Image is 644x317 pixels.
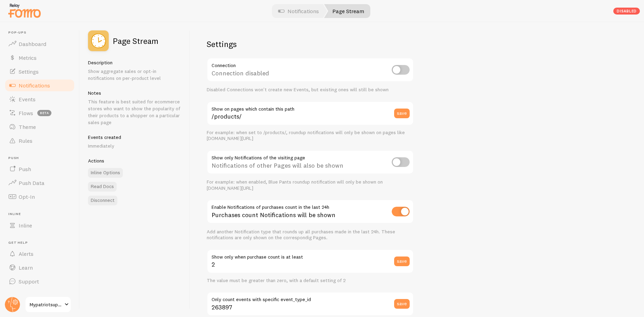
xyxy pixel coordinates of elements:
div: Connection disabled [207,58,414,83]
span: Support [19,278,39,285]
a: Push Data [4,176,75,190]
button: save [394,109,410,118]
span: Mypatriotsupply [30,300,62,309]
span: Inline [8,212,75,216]
a: Rules [4,134,75,148]
a: Inline [4,218,75,232]
span: Push Data [19,179,45,186]
a: Push [4,162,75,176]
div: Purchases count Notifications will be shown [207,199,414,225]
a: Read Docs [88,182,117,192]
a: Opt-In [4,190,75,204]
a: Theme [4,120,75,134]
span: Rules [19,137,32,144]
div: For example: when enabled, Blue Pants roundup notification will only be shown on [DOMAIN_NAME][URL] [207,179,414,191]
a: Notifications [4,78,75,92]
label: Only count events with specific event_type_id [207,292,414,304]
a: Mypatriotsupply [25,296,71,313]
h2: Page Stream [113,37,158,45]
p: This feature is best suited for ecommerce stores who want to show the popularity of their product... [88,98,182,126]
h2: Settings [207,39,414,49]
button: save [394,299,410,309]
img: fomo_icons_page_stream.svg [88,30,109,51]
span: Alerts [19,250,33,257]
label: Show only when purchase count is at least [207,249,414,261]
div: For example: when set to /products/, roundup notifications will only be shown on pages like [DOMA... [207,130,414,142]
span: Pop-ups [8,30,75,35]
h5: Actions [88,158,182,164]
div: Add another Notification type that rounds up all purchases made in the last 24h. These notificati... [207,229,414,241]
a: Events [4,92,75,106]
span: Inline [19,222,32,229]
a: Support [4,274,75,288]
label: Show on pages which contain this path [207,101,414,113]
span: Theme [19,123,36,130]
div: The value must be greater than zero, with a default setting of 2 [207,278,414,284]
span: Flows [19,110,33,116]
span: Settings [19,68,39,75]
input: 2 [207,249,414,273]
input: /products/ [207,101,414,125]
a: Flows beta [4,106,75,120]
span: Metrics [19,54,37,61]
img: fomo-relay-logo-orange.svg [7,2,42,19]
span: Dashboard [19,40,46,47]
a: Inline Options [88,168,123,178]
h5: Description [88,59,182,66]
p: Immediately [88,142,182,149]
span: Learn [19,264,33,271]
div: Disabled Connections won't create new Events, but existing ones will still be shown [207,87,414,93]
span: Push [8,156,75,160]
a: Learn [4,261,75,274]
h5: Events created [88,134,182,140]
span: Opt-In [19,193,35,200]
button: save [394,257,410,266]
a: Dashboard [4,37,75,51]
button: Disconnect [88,196,117,205]
span: Get Help [8,241,75,245]
a: Metrics [4,51,75,65]
span: Push [19,166,31,173]
a: Alerts [4,247,75,261]
p: Show aggregate sales or opt-in notifications on per-product level [88,68,182,82]
div: Notifications of other Pages will also be shown [207,150,414,175]
span: Events [19,96,36,103]
span: beta [37,110,51,116]
a: Settings [4,65,75,78]
span: Notifications [19,82,50,89]
h5: Notes [88,90,182,96]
